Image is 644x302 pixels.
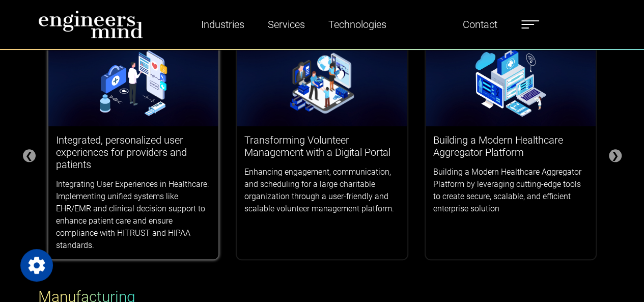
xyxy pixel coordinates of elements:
a: Transforming Volunteer Management with a Digital PortalEnhancing engagement, communication, and s... [237,40,407,222]
img: logo [38,10,143,39]
a: Building a Modern Healthcare Aggregator PlatformBuilding a Modern Healthcare Aggregator Platform ... [426,40,596,222]
img: logos [426,40,596,126]
p: Enhancing engagement, communication, and scheduling for a large charitable organization through a... [244,166,400,215]
a: Technologies [324,13,390,36]
h3: Building a Modern Healthcare Aggregator Platform [433,134,589,158]
div: ❮ [23,149,36,162]
img: logos [237,40,407,126]
a: Contact [458,13,501,36]
a: Industries [197,13,248,36]
a: Integrated, personalized user experiences for providers and patientsIntegrating User Experiences ... [48,40,219,259]
img: logos [48,40,219,126]
div: ❯ [609,149,622,162]
p: Building a Modern Healthcare Aggregator Platform by leveraging cutting-edge tools to create secur... [433,166,589,215]
h3: Transforming Volunteer Management with a Digital Portal [244,134,400,158]
h3: Integrated, personalized user experiences for providers and patients [56,134,211,171]
p: Integrating User Experiences in Healthcare: Implementing unified systems like EHR/EMR and clinica... [56,178,211,252]
a: Services [264,13,309,36]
